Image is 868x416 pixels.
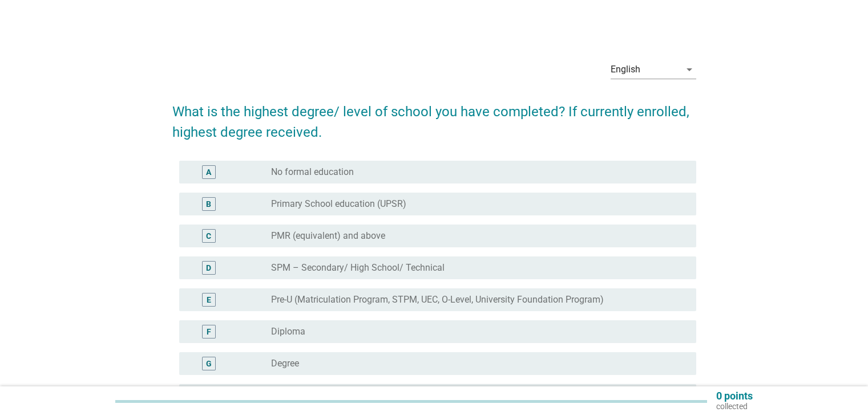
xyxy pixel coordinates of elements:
[271,262,445,274] label: SPM – Secondary/ High School/ Technical
[271,294,604,305] label: Pre-U (Matriculation Program, STPM, UEC, O-Level, University Foundation Program)
[206,358,212,370] div: G
[716,391,753,401] p: 0 points
[207,326,211,338] div: F
[206,166,211,178] div: A
[172,90,696,142] h2: What is the highest degree/ level of school you have completed? If currently enrolled, highest de...
[271,230,385,242] label: PMR (equivalent) and above
[271,166,354,178] label: No formal education
[271,358,299,369] label: Degree
[271,198,406,210] label: Primary School education (UPSR)
[206,262,211,274] div: D
[206,230,211,242] div: C
[207,294,211,306] div: E
[683,63,696,76] i: arrow_drop_down
[271,326,305,337] label: Diploma
[611,64,640,75] div: English
[716,401,753,411] p: collected
[206,198,211,210] div: B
